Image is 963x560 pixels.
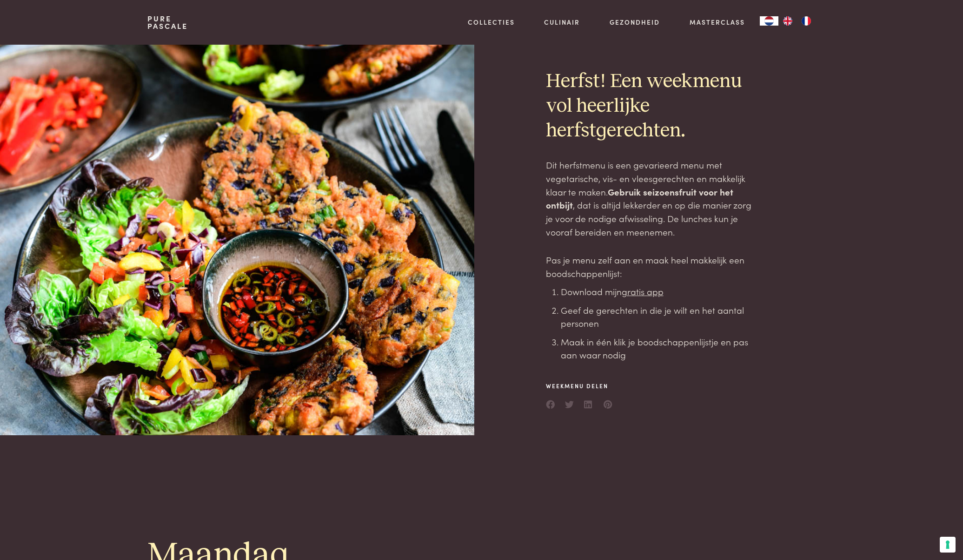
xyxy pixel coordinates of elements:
[544,17,580,27] a: Culinair
[561,304,759,330] li: Geef de gerechten in die je wilt en het aantal personen
[760,16,816,26] aside: Language selected: Nederlands
[561,335,759,362] li: Maak in één klik je boodschappenlijstje en pas aan waar nodig
[546,69,759,143] h2: Herfst! Een weekmenu vol heerlijke herfstgerechten.
[778,16,797,26] a: EN
[778,16,816,26] ul: Language list
[546,158,759,238] p: Dit herfstmenu is een gevarieerd menu met vegetarische, vis- en vleesgerechten en makkelijk klaar...
[610,17,660,27] a: Gezondheid
[760,16,778,26] a: NL
[760,16,778,26] div: Language
[690,17,745,27] a: Masterclass
[546,185,733,211] strong: Gebruik seizoensfruit voor het ontbijt
[546,382,613,390] span: Weekmenu delen
[147,15,188,30] a: PurePascale
[940,537,956,553] button: Uw voorkeuren voor toestemming voor trackingtechnologieën
[622,285,664,297] a: gratis app
[797,16,816,26] a: FR
[546,253,759,280] p: Pas je menu zelf aan en maak heel makkelijk een boodschappenlijst:
[468,17,515,27] a: Collecties
[561,285,759,298] li: Download mijn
